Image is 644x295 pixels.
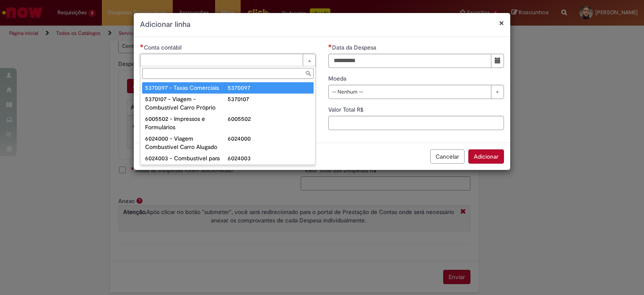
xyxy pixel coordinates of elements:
[228,84,311,92] div: 5370097
[228,154,311,162] div: 6024003
[228,134,311,143] div: 6024000
[228,115,311,123] div: 6005502
[145,134,228,151] div: 6024000 - Viagem Combustível Carro Alugado
[145,154,228,171] div: 6024003 - Combustível para Geradores
[145,84,228,92] div: 5370097 - Taxas Comerciais
[140,81,315,164] ul: Conta contábil
[228,95,311,103] div: 5370107
[145,115,228,131] div: 6005502 - Impressos e Formulários
[145,95,228,112] div: 5370107 - Viagem - Combustível Carro Próprio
